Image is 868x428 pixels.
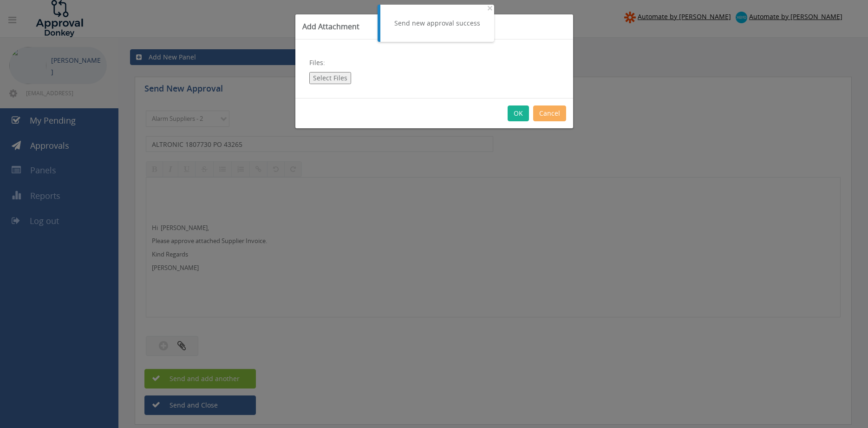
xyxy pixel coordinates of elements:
[487,1,493,14] span: ×
[295,40,573,98] div: Files:
[533,105,566,121] button: Cancel
[302,21,566,32] h3: Add Attachment
[394,19,480,28] div: Send new approval success
[508,105,529,121] button: OK
[309,72,351,84] button: Select Files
